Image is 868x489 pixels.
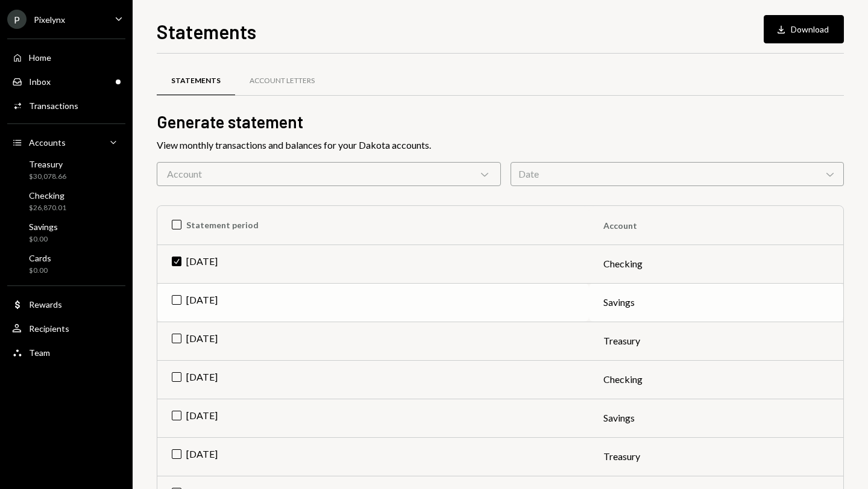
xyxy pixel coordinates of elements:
h2: Generate statement [157,110,844,134]
a: Transactions [7,95,125,116]
a: Account Letters [235,66,329,96]
div: Account [157,162,501,186]
a: Checking$26,870.01 [7,187,125,216]
div: Inbox [29,76,51,87]
a: Accounts [7,131,125,153]
a: Recipients [7,317,125,339]
button: Download [764,15,844,43]
div: Accounts [29,137,66,148]
td: Treasury [589,322,843,360]
div: $26,870.01 [29,203,66,213]
div: $0.00 [29,234,58,244]
td: Treasury [589,437,843,476]
div: Home [29,52,51,63]
div: Treasury [29,159,66,169]
div: Savings [29,222,58,232]
a: Savings$0.00 [7,218,125,247]
a: Inbox [7,70,125,92]
div: Date [511,162,844,186]
div: Rewards [29,299,62,310]
th: Account [589,206,843,244]
div: Cards [29,253,51,263]
td: Savings [589,399,843,437]
div: View monthly transactions and balances for your Dakota accounts. [157,138,844,152]
div: Recipients [29,323,69,334]
div: Pixelynx [34,14,65,25]
td: Checking [589,360,843,399]
div: Transactions [29,101,78,111]
td: Savings [589,283,843,322]
a: Treasury$30,078.66 [7,155,125,184]
a: Home [7,46,125,68]
a: Rewards [7,293,125,315]
div: P [7,10,27,29]
div: Statements [171,76,221,86]
div: Checking [29,190,66,201]
h1: Statements [157,19,256,43]
a: Cards$0.00 [7,249,125,278]
div: $30,078.66 [29,172,66,182]
td: Checking [589,244,843,283]
div: $0.00 [29,266,51,276]
a: Team [7,341,125,363]
a: Statements [157,66,235,96]
div: Account Letters [250,76,315,86]
div: Team [29,347,50,358]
